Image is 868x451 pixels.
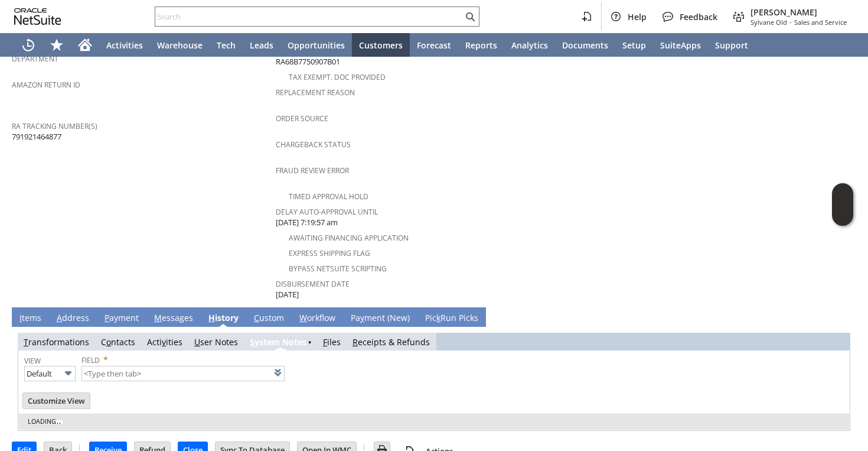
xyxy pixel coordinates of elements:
[250,336,306,348] a: System Notes
[162,336,166,348] span: v
[832,205,853,226] span: Oracle Guided Learning Widget. To move around, please hold and drag
[24,336,89,348] a: Transformations
[23,393,90,408] input: Customize View
[660,40,701,51] span: SuiteApps
[422,312,481,325] a: PickRun Picks
[276,207,378,217] a: Delay Auto-Approval Until
[17,312,44,325] a: Items
[276,166,349,176] a: Fraud Review Error
[21,38,35,52] svg: Recent Records
[789,18,792,27] span: -
[680,11,717,22] span: Feedback
[276,56,340,67] span: RA68B7750907B01
[280,33,352,57] a: Opportunities
[353,336,358,348] span: R
[504,33,555,57] a: Analytics
[276,289,299,300] span: [DATE]
[12,54,58,64] a: Department
[276,217,338,228] span: [DATE] 7:19:57 am
[81,366,285,381] input: <Type then tab>
[276,139,351,150] a: Chargeback Status
[57,312,62,323] span: A
[99,33,150,57] a: Activities
[251,312,287,325] a: Custom
[352,33,410,57] a: Customers
[54,312,92,325] a: Address
[250,336,254,348] span: S
[628,11,647,22] span: Help
[194,336,238,348] a: User Notes
[410,33,458,57] a: Forecast
[19,312,22,323] span: I
[622,40,646,51] span: Setup
[276,113,328,124] a: Order Source
[24,356,41,366] a: View
[511,40,548,51] span: Analytics
[250,40,273,51] span: Leads
[348,312,413,325] a: Payment (New)
[562,40,608,51] span: Documents
[615,33,653,57] a: Setup
[14,33,43,57] a: Recent Records
[210,33,243,57] a: Tech
[154,312,162,323] span: M
[243,33,280,57] a: Leads
[19,414,849,430] td: Loading
[254,312,259,323] span: C
[24,366,76,381] input: Default
[289,248,370,258] a: Express Shipping Flag
[157,40,203,51] span: Warehouse
[289,72,386,82] a: Tax Exempt. Doc Provided
[106,40,143,51] span: Activities
[151,312,196,325] a: Messages
[417,40,451,51] span: Forecast
[288,40,345,51] span: Opportunities
[50,38,64,52] svg: Shortcuts
[12,80,80,90] a: Amazon Return ID
[463,9,477,24] svg: Search
[555,33,615,57] a: Documents
[105,312,109,323] span: P
[750,18,787,27] span: Sylvane Old
[359,40,403,51] span: Customers
[101,336,135,348] a: Contacts
[150,33,210,57] a: Warehouse
[353,336,430,348] a: Receipts & Refunds
[12,121,97,131] a: RA Tracking Number(s)
[289,264,387,274] a: Bypass NetSuite Scripting
[194,336,200,348] span: U
[208,312,215,323] span: H
[750,7,847,18] span: [PERSON_NAME]
[458,33,504,57] a: Reports
[102,312,142,325] a: Payment
[14,8,61,25] svg: logo
[794,18,847,27] span: Sales and Service
[276,87,355,98] a: Replacement reason
[323,336,341,348] a: Files
[715,40,748,51] span: Support
[61,366,75,380] img: More Options
[832,183,853,226] iframe: Click here to launch Oracle Guided Learning Help Panel
[217,40,236,51] span: Tech
[653,33,708,57] a: SuiteApps
[835,310,849,324] a: Unrolled view on
[147,336,182,348] a: Activities
[205,312,242,325] a: History
[155,9,463,24] input: Search
[708,33,755,57] a: Support
[12,131,61,142] span: 791921464877
[360,312,364,323] span: y
[296,312,338,325] a: Workflow
[289,233,409,243] a: Awaiting Financing Application
[465,40,497,51] span: Reports
[436,312,440,323] span: k
[106,336,111,348] span: o
[299,312,307,323] span: W
[276,279,350,289] a: Disbursement Date
[81,355,100,365] a: Field
[323,336,327,348] span: F
[43,33,71,57] div: Shortcuts
[78,38,92,52] svg: Home
[24,336,28,348] span: T
[71,33,99,57] a: Home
